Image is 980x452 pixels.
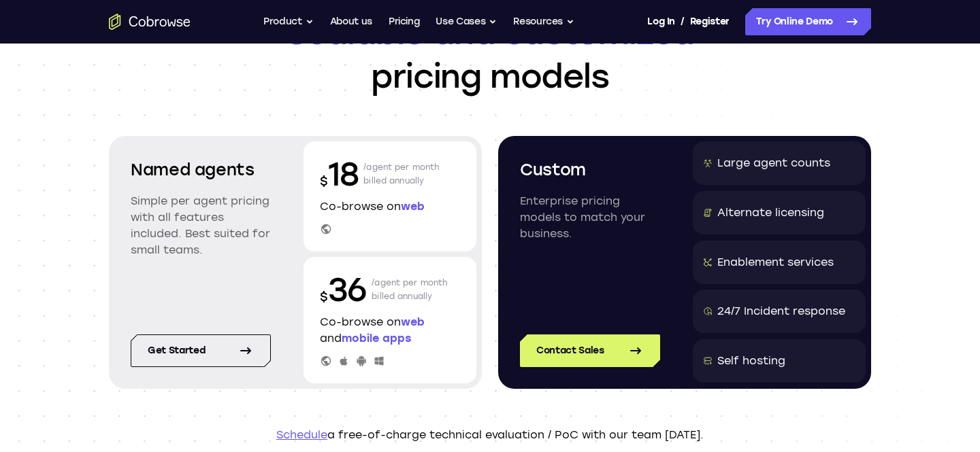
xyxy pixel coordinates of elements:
a: Register [690,8,730,35]
button: Use Cases [436,8,497,35]
span: / [681,14,685,30]
p: /agent per month billed annually [372,268,448,311]
h1: pricing models [109,11,871,98]
p: Co-browse on and [320,314,460,347]
a: Contact Sales [520,334,660,367]
a: Pricing [389,8,420,35]
span: mobile apps [342,332,411,345]
p: 36 [320,268,366,311]
p: 18 [320,152,358,196]
div: Enablement services [717,254,834,271]
button: Resources [513,8,574,35]
p: Enterprise pricing models to match your business. [520,193,660,242]
div: 24/7 Incident response [717,303,845,319]
a: About us [330,8,372,35]
span: $ [320,174,328,189]
p: a free-of-charge technical evaluation / PoC with our team [DATE]. [109,427,871,443]
p: Co-browse on [320,198,460,215]
div: Alternate licensing [717,205,824,221]
a: Schedule [276,428,327,441]
p: /agent per month billed annually [363,152,440,196]
div: Large agent counts [717,155,830,171]
a: Get started [131,334,271,367]
button: Product [263,8,314,35]
span: web [401,315,425,328]
div: Self hosting [717,353,785,369]
a: Log In [647,8,674,35]
h2: Custom [520,158,660,182]
p: Simple per agent pricing with all features included. Best suited for small teams. [131,193,271,258]
h2: Named agents [131,158,271,182]
span: web [401,200,425,213]
a: Try Online Demo [745,8,871,35]
a: Go to the home page [109,14,191,30]
span: $ [320,290,328,305]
